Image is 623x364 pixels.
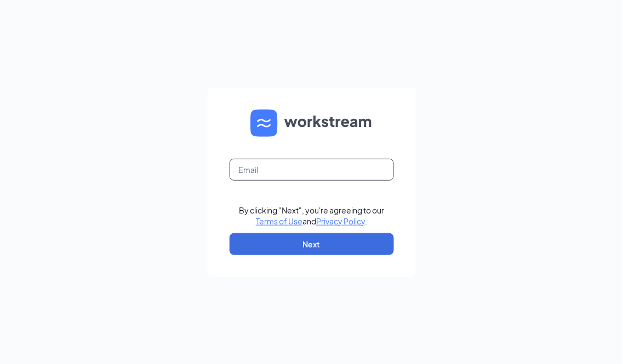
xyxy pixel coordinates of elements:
[230,159,394,181] input: Email
[316,216,365,226] a: Privacy Policy
[256,216,302,226] a: Terms of Use
[230,233,394,255] button: Next
[250,109,373,137] img: WS logo and Workstream text
[239,205,384,227] div: By clicking "Next", you're agreeing to our and .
